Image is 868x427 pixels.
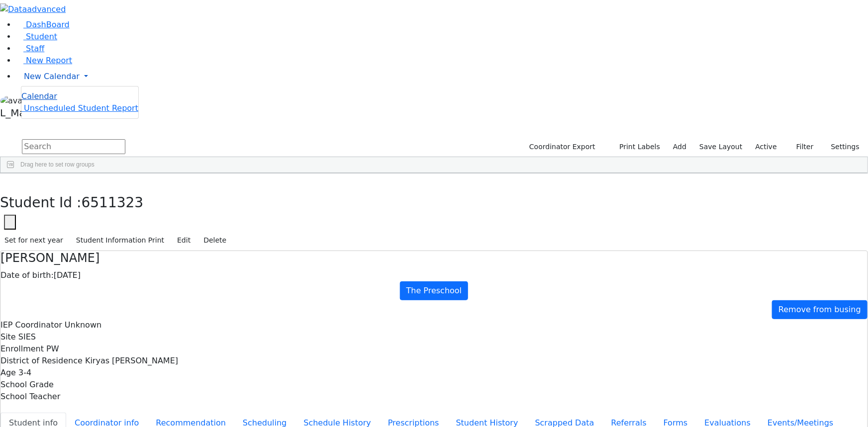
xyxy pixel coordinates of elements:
[0,269,868,281] div: [DATE]
[26,32,57,41] span: Student
[669,139,691,155] a: Add
[400,281,469,300] a: The Preschool
[16,56,72,65] a: New Report
[0,319,62,331] label: IEP Coordinator
[21,86,139,119] ul: New Calendar
[72,233,169,248] button: Student Information Print
[85,356,178,365] span: Kiryas [PERSON_NAME]
[695,139,747,155] button: Save Layout
[0,251,868,265] h4: [PERSON_NAME]
[0,343,44,355] label: Enrollment
[21,103,138,113] a: Unscheduled Student Report
[0,331,16,343] label: Site
[0,269,54,281] label: Date of birth:
[18,332,36,342] span: SIES
[46,344,59,353] span: PW
[523,139,600,155] button: Coordinator Export
[0,391,60,403] label: School Teacher
[608,139,665,155] button: Print Labels
[65,320,101,330] span: Unknown
[16,20,70,29] a: DashBoard
[21,91,57,101] span: Calendar
[16,44,44,53] a: Staff
[82,194,144,211] span: 6511323
[26,56,72,65] span: New Report
[772,300,868,319] a: Remove from busing
[26,20,70,29] span: DashBoard
[0,355,83,367] label: District of Residence
[0,367,16,379] label: Age
[783,139,818,155] button: Filter
[0,379,54,391] label: School Grade
[199,233,231,248] button: Delete
[778,305,861,314] span: Remove from busing
[22,139,125,154] input: Search
[16,32,57,41] a: Student
[173,233,195,248] button: Edit
[21,90,57,102] a: Calendar
[20,161,95,168] span: Drag here to set row groups
[24,103,138,113] span: Unscheduled Student Report
[751,139,781,155] label: Active
[24,72,80,81] span: New Calendar
[26,44,44,53] span: Staff
[818,139,864,155] button: Settings
[18,368,31,377] span: 3-4
[16,67,868,86] a: New Calendar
